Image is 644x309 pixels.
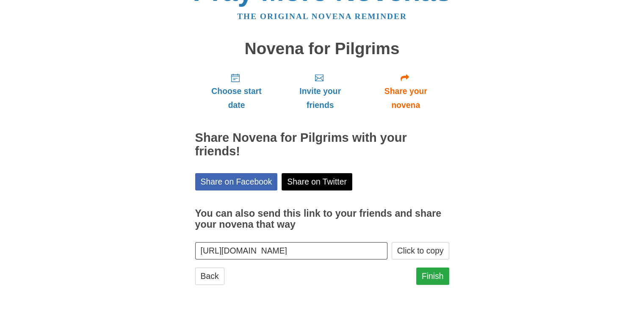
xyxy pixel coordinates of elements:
[278,66,362,116] a: Invite your friends
[362,66,449,116] a: Share your novena
[195,268,224,285] a: Back
[237,12,407,21] a: The original novena reminder
[416,268,449,285] a: Finish
[286,84,354,112] span: Invite your friends
[195,173,278,190] a: Share on Facebook
[204,84,270,112] span: Choose start date
[195,66,278,116] a: Choose start date
[195,40,449,58] h1: Novena for Pilgrims
[282,173,352,190] a: Share on Twitter
[392,242,449,259] button: Click to copy
[195,208,449,230] h3: You can also send this link to your friends and share your novena that way
[371,84,441,112] span: Share your novena
[195,131,449,158] h2: Share Novena for Pilgrims with your friends!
